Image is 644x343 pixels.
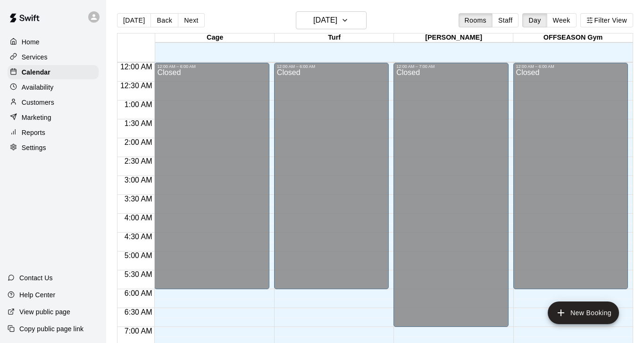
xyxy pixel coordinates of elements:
p: Availability [22,83,54,92]
span: 12:30 AM [118,82,155,90]
span: 5:30 AM [122,270,155,278]
span: 2:00 AM [122,138,155,146]
a: Calendar [8,65,99,79]
button: Week [547,13,577,27]
a: Services [8,50,99,64]
button: Next [178,13,204,27]
div: 12:00 AM – 6:00 AM [157,64,266,69]
div: Closed [157,69,266,293]
div: 12:00 AM – 7:00 AM [396,64,505,69]
div: 12:00 AM – 6:00 AM: Closed [274,63,389,289]
p: Home [22,37,40,47]
a: Availability [8,80,99,94]
button: [DATE] [296,11,367,29]
button: add [548,301,619,324]
span: 3:30 AM [122,195,155,203]
h6: [DATE] [313,14,337,27]
div: 12:00 AM – 6:00 AM: Closed [513,63,628,289]
span: 1:30 AM [122,119,155,127]
button: Rooms [459,13,493,27]
span: 2:30 AM [122,157,155,165]
p: Services [22,52,48,62]
span: 4:30 AM [122,233,155,241]
button: Day [522,13,547,27]
div: 12:00 AM – 6:00 AM [516,64,625,69]
a: Settings [8,141,99,155]
div: Turf [275,33,394,42]
button: Back [151,13,178,27]
p: Calendar [22,67,50,77]
p: Marketing [22,113,51,122]
div: Cage [155,33,275,42]
div: OFFSEASON Gym [513,33,633,42]
div: Closed [277,69,386,293]
a: Reports [8,125,99,140]
span: 5:00 AM [122,251,155,259]
span: 6:30 AM [122,308,155,316]
p: Settings [22,143,46,152]
p: Help Center [19,290,55,300]
div: 12:00 AM – 6:00 AM [277,64,386,69]
div: [PERSON_NAME] [394,33,513,42]
span: 6:00 AM [122,289,155,297]
button: [DATE] [117,13,151,27]
div: Closed [516,69,625,293]
span: 12:00 AM [118,63,155,71]
p: Reports [22,128,45,137]
p: Customers [22,98,54,107]
p: Contact Us [19,273,53,283]
div: 12:00 AM – 7:00 AM: Closed [393,63,508,327]
span: 3:00 AM [122,176,155,184]
a: Customers [8,95,99,109]
button: Filter View [580,13,633,27]
div: Closed [396,69,505,330]
a: Marketing [8,110,99,125]
p: Copy public page link [19,324,84,334]
span: 1:00 AM [122,100,155,109]
span: 4:00 AM [122,214,155,222]
span: 7:00 AM [122,327,155,335]
p: View public page [19,307,70,317]
button: Staff [492,13,519,27]
div: 12:00 AM – 6:00 AM: Closed [154,63,269,289]
a: Home [8,35,99,49]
